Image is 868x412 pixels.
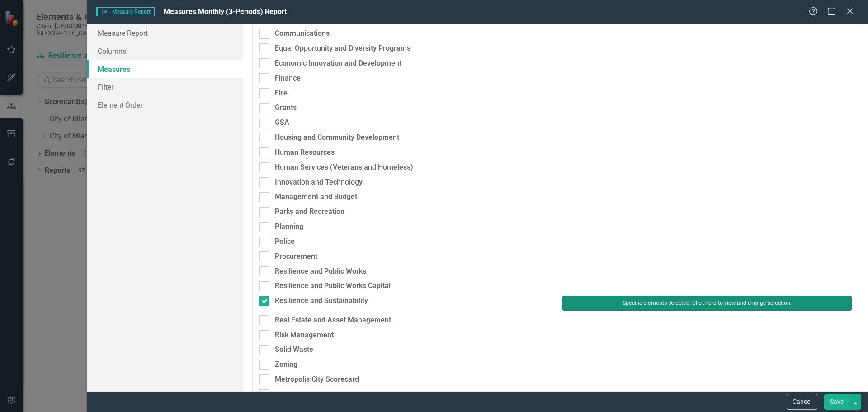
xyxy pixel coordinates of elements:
[275,73,301,84] div: Finance
[275,207,344,217] div: Parks and Recreation
[275,281,391,291] div: Resilience and Public Works Capital
[275,133,399,143] div: Housing and Community Development
[275,88,288,99] div: Fire
[275,360,297,370] div: Zoning
[562,296,852,310] button: Specific elements selected. Click here to view and change selection.
[275,296,368,306] div: Resilience and Sustainability
[164,7,287,16] span: Measures Monthly (3-Periods) Report
[275,389,335,400] div: Police Department
[275,266,366,277] div: Resilience and Public Works
[275,58,401,69] div: Economic Innovation and Development
[275,192,357,202] div: Management and Budget
[275,177,363,188] div: Innovation and Technology
[275,28,330,39] div: Communications
[275,237,295,247] div: Police
[96,7,155,16] span: Measure Report
[824,394,849,410] button: Save
[87,60,243,78] a: Measures
[275,103,297,113] div: Grants
[275,147,335,158] div: Human Resources
[275,222,303,232] div: Planning
[275,118,289,128] div: GSA
[275,251,317,262] div: Procurement
[275,162,413,173] div: Human Services (Veterans and Homeless)
[275,345,313,355] div: Solid Waste
[275,43,410,54] div: Equal Opportunity and Diversity Programs
[275,374,359,385] div: Metropolis City Scorecard
[275,330,334,341] div: Risk Management
[275,315,391,326] div: Real Estate and Asset Management
[87,24,243,42] a: Measure Report
[87,42,243,60] a: Columns
[87,96,243,114] a: Element Order
[787,394,817,410] button: Cancel
[87,78,243,96] a: Filter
